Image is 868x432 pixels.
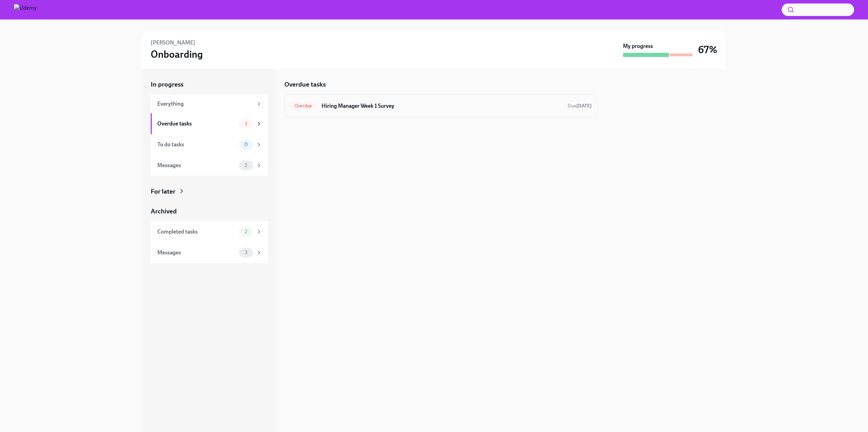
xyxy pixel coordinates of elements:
span: 2 [240,163,251,168]
div: Messages [157,162,236,169]
span: 1 [241,121,251,126]
a: Completed tasks2 [151,221,268,242]
div: Everything [157,100,253,108]
span: 2 [240,229,251,234]
strong: My progress [623,42,653,50]
h6: Hiring Manager Week 1 Survey [322,102,562,110]
a: Messages3 [151,242,268,263]
div: Overdue tasks [157,120,236,128]
div: To do tasks [157,141,236,148]
a: In progress [151,80,268,89]
h6: [PERSON_NAME] [151,39,195,47]
div: For later [151,187,175,196]
h3: 67% [698,43,717,56]
span: August 5th, 2025 10:00 [568,103,592,109]
a: Overdue tasks1 [151,113,268,134]
a: To do tasks0 [151,134,268,155]
a: Messages2 [151,155,268,176]
a: For later [151,187,268,196]
h5: Overdue tasks [284,80,326,89]
div: Completed tasks [157,228,236,236]
div: Messages [157,249,236,256]
img: Udemy [14,4,37,15]
a: Everything [151,95,268,113]
span: Due [568,103,592,109]
span: 0 [240,142,252,147]
a: Archived [151,207,268,216]
a: OverdueHiring Manager Week 1 SurveyDue[DATE] [290,100,592,112]
h3: Onboarding [151,48,203,60]
span: 3 [240,250,252,255]
strong: [DATE] [576,103,592,109]
span: Overdue [290,103,316,108]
